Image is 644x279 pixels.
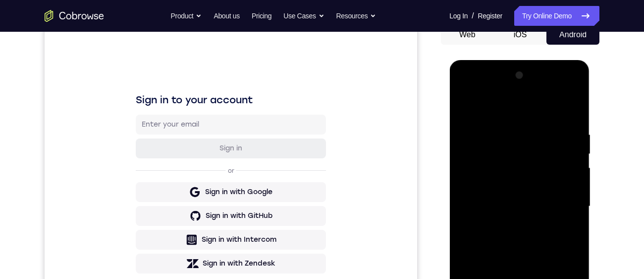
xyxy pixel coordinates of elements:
[158,234,231,244] div: Sign in with Zendesk
[45,10,104,22] a: Go to the home page
[478,6,502,26] a: Register
[252,6,271,26] a: Pricing
[546,25,599,45] button: Android
[97,95,275,105] input: Enter your email
[472,10,474,22] span: /
[181,142,192,150] p: or
[161,186,228,196] div: Sign in with GitHub
[494,25,547,45] button: iOS
[167,257,238,264] a: Create a new account
[91,257,281,265] p: Don't have an account?
[91,157,281,177] button: Sign in with Google
[449,6,468,26] a: Log In
[441,25,494,45] button: Web
[336,6,376,26] button: Resources
[91,114,281,134] button: Sign in
[514,6,599,26] a: Try Online Demo
[161,162,228,172] div: Sign in with Google
[214,6,239,26] a: About us
[91,181,281,201] button: Sign in with GitHub
[91,68,281,82] h1: Sign in to your account
[171,6,202,26] button: Product
[283,6,324,26] button: Use Cases
[91,229,281,249] button: Sign in with Zendesk
[157,210,232,220] div: Sign in with Intercom
[91,205,281,225] button: Sign in with Intercom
